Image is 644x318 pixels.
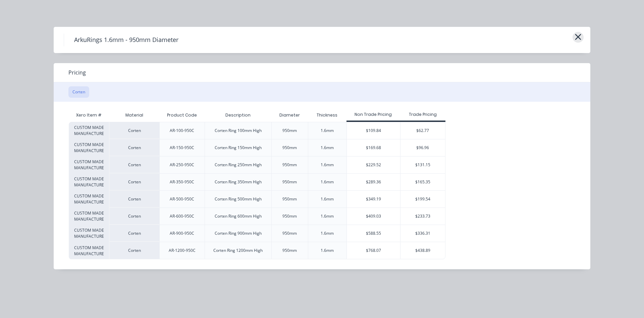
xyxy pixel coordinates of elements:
div: $588.55 [347,225,400,242]
div: $233.73 [400,208,445,225]
div: 950mm [282,179,297,185]
h4: ArkuRings 1.6mm - 950mm Diameter [64,34,189,46]
div: AR-1200-950C [169,247,196,254]
div: 950mm [282,247,297,254]
div: Diameter [274,107,305,124]
div: 950mm [282,230,297,236]
div: $169.68 [347,139,400,156]
div: Corten [109,225,159,242]
div: Corten [109,208,159,225]
div: $131.15 [400,156,445,173]
div: Trade Pricing [400,111,445,118]
div: $62.77 [400,122,445,139]
div: CUSTOM MADE MANUFACTURE [69,122,109,139]
div: $768.07 [347,242,400,259]
div: Corten Ring 600mm High [215,213,262,219]
div: 1.6mm [321,128,334,134]
div: Corten [109,122,159,139]
div: 1.6mm [321,230,334,236]
div: $199.54 [400,191,445,208]
div: CUSTOM MADE MANUFACTURE [69,225,109,242]
div: $229.52 [347,156,400,173]
div: AR-900-950C [170,230,194,236]
div: Product Code [162,107,202,124]
div: Corten [109,156,159,173]
div: CUSTOM MADE MANUFACTURE [69,139,109,156]
div: $109.84 [347,122,400,139]
div: Corten Ring 1200mm High [213,247,263,254]
div: Corten Ring 500mm High [215,196,262,202]
div: 1.6mm [321,247,334,254]
div: CUSTOM MADE MANUFACTURE [69,190,109,208]
div: CUSTOM MADE MANUFACTURE [69,156,109,173]
div: 950mm [282,145,297,151]
span: Pricing [68,69,86,77]
div: Corten [109,242,159,259]
div: 1.6mm [321,213,334,219]
div: CUSTOM MADE MANUFACTURE [69,208,109,225]
div: $336.31 [400,225,445,242]
div: AR-150-950C [170,145,194,151]
div: $349.19 [347,191,400,208]
div: 950mm [282,213,297,219]
div: AR-100-950C [170,128,194,134]
div: 1.6mm [321,162,334,168]
div: Thickness [311,107,343,124]
div: Corten Ring 100mm High [215,128,262,134]
div: Corten Ring 250mm High [215,162,262,168]
div: 1.6mm [321,145,334,151]
div: CUSTOM MADE MANUFACTURE [69,173,109,190]
div: $96.96 [400,139,445,156]
div: AR-600-950C [170,213,194,219]
div: 950mm [282,128,297,134]
div: Corten Ring 350mm High [215,179,262,185]
div: Corten [109,139,159,156]
div: Corten [109,173,159,190]
div: AR-350-950C [170,179,194,185]
div: 950mm [282,162,297,168]
div: Corten Ring 150mm High [215,145,262,151]
div: Description [220,107,256,124]
div: AR-500-950C [170,196,194,202]
div: $289.36 [347,174,400,190]
div: Xero Item # [69,108,109,122]
div: 1.6mm [321,179,334,185]
div: CUSTOM MADE MANUFACTURE [69,242,109,259]
button: Corten [68,86,89,98]
div: Corten Ring 900mm High [215,230,262,236]
div: Non Trade Pricing [346,111,400,118]
div: 1.6mm [321,196,334,202]
div: $438.89 [400,242,445,259]
div: 950mm [282,196,297,202]
div: $165.35 [400,174,445,190]
div: AR-250-950C [170,162,194,168]
div: Material [109,108,159,122]
div: $409.03 [347,208,400,225]
div: Corten [109,190,159,208]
